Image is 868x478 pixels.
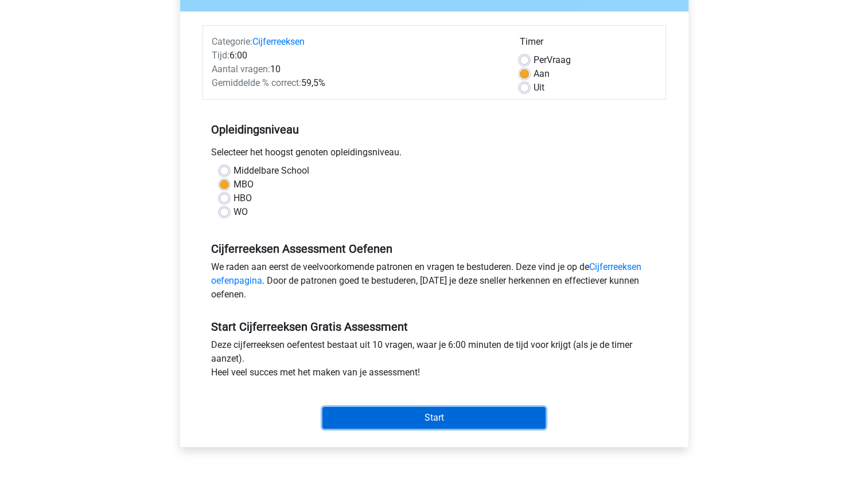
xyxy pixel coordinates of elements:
[534,81,544,95] label: Uit
[233,164,309,178] label: Middelbare School
[212,36,252,47] span: Categorie:
[534,67,550,81] label: Aan
[534,53,571,67] label: Vraag
[534,54,547,65] span: Per
[203,76,511,90] div: 59,5%
[233,178,254,191] label: MBO
[211,320,657,334] h5: Start Cijferreeksen Gratis Assessment
[203,62,511,76] div: 10
[520,35,657,53] div: Timer
[212,50,229,61] span: Tijd:
[322,407,546,429] input: Start
[203,260,666,306] div: We raden aan eerst de veelvoorkomende patronen en vragen te bestuderen. Deze vind je op de . Door...
[212,77,301,88] span: Gemiddelde % correct:
[211,242,657,256] h5: Cijferreeksen Assessment Oefenen
[252,36,305,47] a: Cijferreeksen
[233,191,252,205] label: HBO
[233,205,248,219] label: WO
[203,49,511,62] div: 6:00
[203,338,666,384] div: Deze cijferreeksen oefentest bestaat uit 10 vragen, waar je 6:00 minuten de tijd voor krijgt (als...
[203,146,666,164] div: Selecteer het hoogst genoten opleidingsniveau.
[211,118,657,141] h5: Opleidingsniveau
[212,64,270,75] span: Aantal vragen:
